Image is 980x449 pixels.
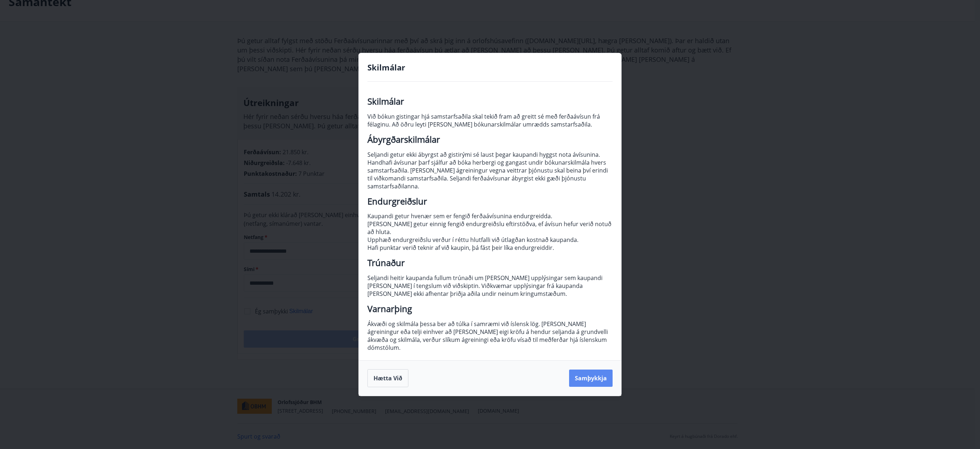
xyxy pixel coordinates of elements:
p: Seljandi heitir kaupanda fullum trúnaði um [PERSON_NAME] upplýsingar sem kaupandi [PERSON_NAME] í... [367,274,613,298]
h4: Skilmálar [367,62,613,73]
p: Við bókun gistingar hjá samstarfsaðila skal tekið fram að greitt sé með ferðaávísun frá félaginu.... [367,113,613,128]
button: Hætta við [367,369,408,387]
p: [PERSON_NAME] getur einnig fengið endurgreiðslu eftirstöðva, ef ávísun hefur verið notuð að hluta. [367,220,613,236]
p: Seljandi getur ekki ábyrgst að gistirými sé laust þegar kaupandi hyggst nota ávísunina. Handhafi ... [367,151,613,190]
h2: Endurgreiðslur [367,197,613,205]
p: Kaupandi getur hvenær sem er fengið ferðaávísunina endurgreidda. [367,212,613,220]
p: Hafi punktar verið teknir af við kaupin, þá fást þeir líka endurgreiddir. [367,244,613,252]
h2: Varnarþing [367,305,613,313]
p: Upphæð endurgreiðslu verður í réttu hlutfalli við útlagðan kostnað kaupanda. [367,236,613,244]
h2: Ábyrgðarskilmálar [367,136,613,143]
p: Ákvæði og skilmála þessa ber að túlka í samræmi við íslensk lög. [PERSON_NAME] ágreiningur eða te... [367,320,613,352]
h2: Trúnaður [367,259,613,267]
button: Samþykkja [569,370,613,387]
h2: Skilmálar [367,97,613,105]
